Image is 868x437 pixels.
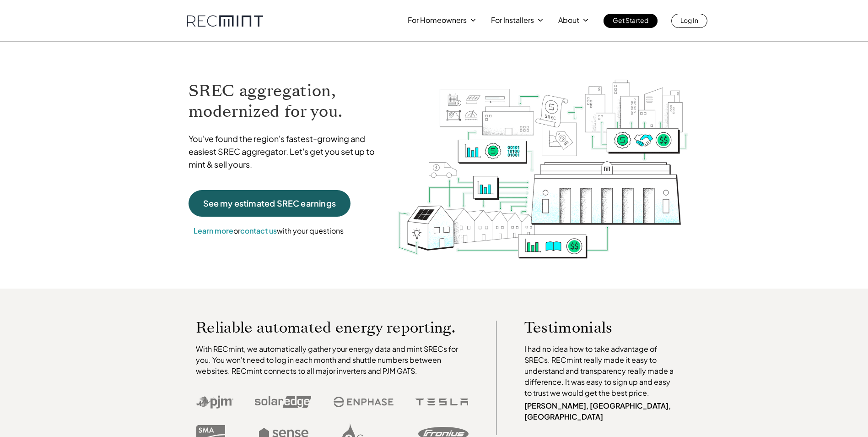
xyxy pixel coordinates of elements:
p: Get Started [613,14,648,27]
p: With RECmint, we automatically gather your energy data and mint SRECs for you. You won't need to ... [196,344,469,377]
a: See my estimated SREC earnings [189,190,350,217]
p: For Homeowners [408,14,467,27]
p: See my estimated SREC earnings [203,199,336,208]
p: For Installers [491,14,534,27]
p: You've found the region's fastest-growing and easiest SREC aggregator. Let's get you set up to mi... [189,132,383,171]
img: RECmint value cycle [397,55,689,261]
h1: SREC aggregation, modernized for you. [189,81,383,122]
p: I had no idea how to take advantage of SRECs. RECmint really made it easy to understand and trans... [524,344,678,399]
p: Reliable automated energy reporting. [196,321,469,334]
a: Learn more [194,226,233,235]
p: or with your questions [189,225,349,237]
a: contact us [240,226,277,235]
a: Log In [671,14,707,28]
a: Get Started [604,14,658,28]
p: Log In [680,14,698,27]
p: [PERSON_NAME], [GEOGRAPHIC_DATA], [GEOGRAPHIC_DATA] [524,400,678,422]
p: About [558,14,579,27]
p: Testimonials [524,321,661,334]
